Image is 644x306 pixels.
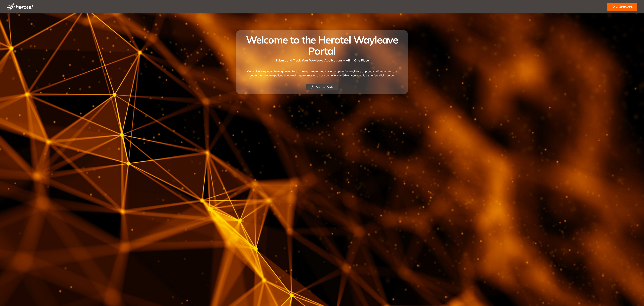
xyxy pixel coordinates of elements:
span: See User Guide [316,85,333,89]
div: Submit and Track Your Wayleave Applications – All in One Place [240,56,404,63]
span: to dashboard [611,5,633,9]
span: Welcome to the Herotel Wayleave Portal [246,33,398,57]
button: to dashboard [607,3,637,11]
img: logo [7,3,33,10]
button: See User Guide [306,84,338,90]
div: Our online Wayleave Management Portal makes it faster and easier to apply for wayleave approvals.... [240,63,404,84]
